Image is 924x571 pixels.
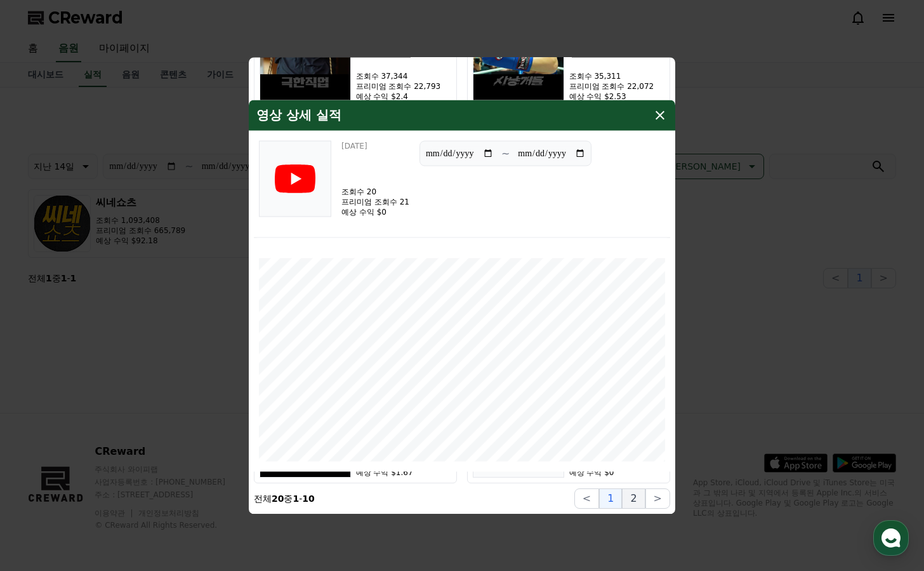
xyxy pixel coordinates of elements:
button: > [645,488,670,509]
p: 프리미엄 조회수 22,793 [356,81,451,91]
p: 예상 수익 $2.4 [356,91,451,102]
a: 홈 [4,403,84,434]
p: [DATE] [341,140,367,151]
p: 프리미엄 조회수 21 [341,196,409,206]
p: ~ [501,145,510,161]
a: 대화 [84,403,164,434]
p: 전체 중 - [254,492,315,505]
p: 조회수 37,344 [356,71,451,81]
p: 조회수 20 [341,186,409,196]
span: 설정 [196,422,211,432]
strong: 1 [293,494,299,504]
span: 홈 [40,422,48,432]
div: modal [249,57,675,514]
a: 설정 [164,403,244,434]
strong: 20 [272,494,284,504]
p: 조회수 35,311 [569,71,664,81]
h4: 영상 상세 실적 [256,107,341,123]
p: 예상 수익 $0 [569,467,664,478]
p: 예상 수익 $2.53 [569,91,664,102]
p: 예상 수익 $1.67 [356,467,451,478]
strong: 10 [302,494,314,504]
button: < [574,488,599,509]
span: 대화 [116,422,131,433]
p: 예상 수익 $0 [341,206,409,217]
div: modal [249,100,675,471]
p: 프리미엄 조회수 22,072 [569,81,664,91]
button: 2 [622,488,645,509]
button: 1 [599,488,622,509]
